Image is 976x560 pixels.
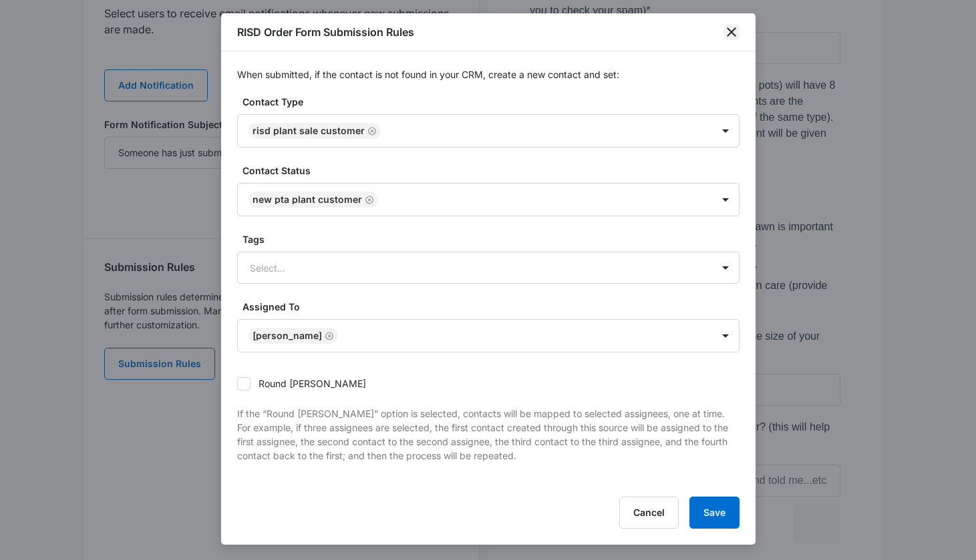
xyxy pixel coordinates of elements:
button: Cancel [619,497,679,529]
label: Contact Status [242,164,745,178]
p: When submitted, if the contact is not found in your CRM, create a new contact and set: [237,67,740,81]
h1: RISD Order Form Submission Rules [237,24,414,40]
div: New PTA Plant Customer [253,195,362,204]
label: Round [PERSON_NAME] [237,376,366,390]
p: If the “Round [PERSON_NAME]” option is selected, contacts will be mapped to selected assignees, o... [237,406,740,463]
div: Remove RISD Plant Sale Customer [365,126,377,135]
div: Remove Ben Strube [322,331,334,340]
div: RISD Plant Sale Customer [253,126,365,135]
label: Contact Type [242,95,745,109]
button: close [723,24,740,40]
button: Save [689,497,740,529]
div: [PERSON_NAME] [253,331,322,340]
label: Assigned To [242,300,745,314]
div: Remove New PTA Plant Customer [362,195,374,204]
label: Tags [242,232,745,246]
